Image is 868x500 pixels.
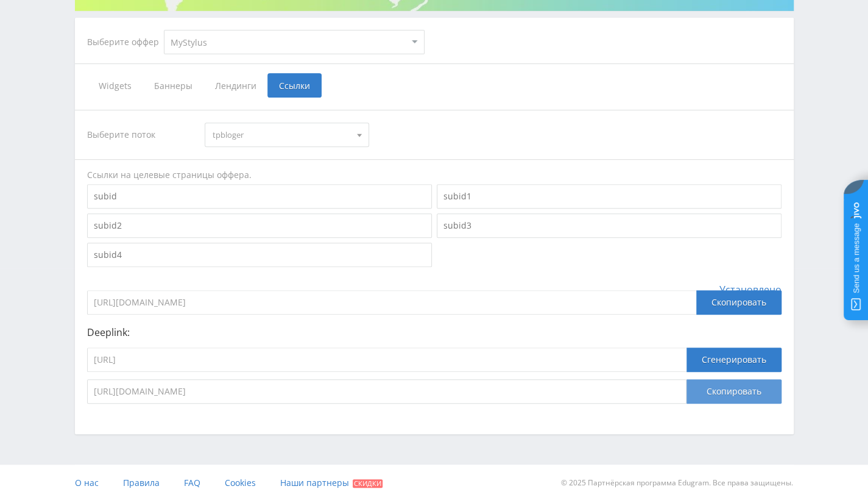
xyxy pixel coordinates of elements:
input: subid2 [87,213,432,238]
span: Лендинги [203,73,267,98]
input: subid3 [437,213,782,238]
div: Ссылки на целевые страницы оффера. [87,169,782,181]
span: Установлено [719,284,782,295]
p: Deeplink: [87,327,782,338]
div: Выберите поток [87,123,193,147]
span: О нас [75,477,99,488]
input: subid4 [87,243,432,267]
button: Сгенерировать [686,348,782,372]
input: subid1 [437,184,782,209]
button: Скопировать [686,379,782,404]
span: Ссылки [267,73,322,98]
div: Выберите оффер [87,37,164,47]
span: tpbloger [213,123,350,146]
div: Скопировать [696,290,782,315]
span: Правила [123,477,160,488]
span: FAQ [184,477,200,488]
span: Скидки [353,479,383,488]
span: Cookies [225,477,256,488]
span: Наши партнеры [280,477,349,488]
input: subid [87,184,432,209]
span: Widgets [87,73,143,98]
span: Баннеры [143,73,203,98]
